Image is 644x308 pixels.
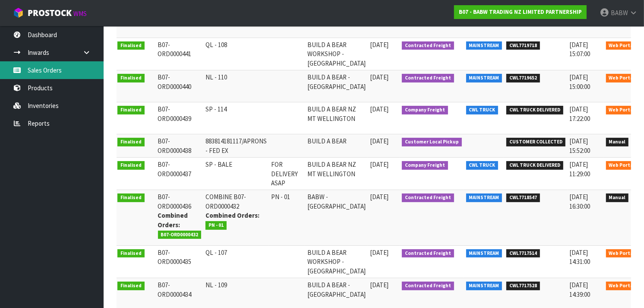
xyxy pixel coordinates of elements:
span: Finalised [117,106,145,114]
span: MAINSTREAM [466,74,502,83]
span: CWL7717528 [506,282,540,290]
span: B07-ORD0000432 [158,231,202,239]
strong: B07 - BABW TRADING NZ LIMITED PARTNERSHIP [459,8,582,16]
td: COMBINE B07-ORD0000432 [203,190,269,246]
span: Web Portal [606,41,638,50]
td: PN - 01 [269,190,305,246]
span: CWL TRUCK DELIVERED [506,106,563,114]
span: Web Portal [606,106,638,114]
td: BUILD A BEAR WORKSHOP - [GEOGRAPHIC_DATA] [305,246,368,278]
span: Contracted Freight [402,249,454,258]
span: CWL TRUCK [466,161,499,170]
td: FOR DELIVERY ASAP [269,158,305,190]
span: Manual [606,138,629,146]
span: MAINSTREAM [466,194,502,202]
span: CWL7719652 [506,74,540,83]
td: QL - 108 [203,38,269,70]
span: [DATE] [370,105,388,113]
span: CUSTOMER COLLECTED [506,138,565,146]
td: NL - 110 [203,70,269,102]
span: Finalised [117,74,145,83]
strong: Combined Orders: [158,211,188,229]
span: [DATE] 15:52:00 [570,137,590,154]
span: MAINSTREAM [466,282,502,290]
span: Customer Local Pickup [402,138,462,146]
span: PN - 01 [205,221,227,230]
span: [DATE] [370,73,388,81]
span: Contracted Freight [402,74,454,83]
td: QL - 107 [203,246,269,278]
span: MAINSTREAM [466,41,502,50]
td: BUILD A BEAR WORKSHOP - [GEOGRAPHIC_DATA] [305,38,368,70]
span: [DATE] 14:39:00 [570,281,590,298]
td: B07-ORD0000440 [156,70,204,102]
td: SP - BALE [203,158,269,190]
td: B07-ORD0000435 [156,246,204,278]
span: [DATE] 11:29:00 [570,160,590,178]
span: Web Portal [606,74,638,83]
span: Contracted Freight [402,194,454,202]
span: CWL TRUCK DELIVERED [506,161,563,170]
td: BUILD A BEAR - [GEOGRAPHIC_DATA] [305,70,368,102]
span: Finalised [117,41,145,50]
span: Web Portal [606,161,638,170]
small: WMS [73,10,87,18]
span: Finalised [117,282,145,290]
td: BUILD A BEAR NZ MT WELLINGTON [305,158,368,190]
span: CWL TRUCK [466,106,499,114]
td: B07-ORD0000438 [156,134,204,158]
span: [DATE] [370,160,388,168]
span: ProStock [28,7,72,19]
span: Finalised [117,249,145,258]
td: B07-ORD0000441 [156,38,204,70]
span: CWL7717514 [506,249,540,258]
td: SP - 114 [203,102,269,134]
span: Web Portal [606,282,638,290]
span: [DATE] 15:07:00 [570,41,590,58]
span: [DATE] [370,281,388,289]
span: Manual [606,194,629,202]
span: Finalised [117,161,145,170]
strong: Combined Orders: [205,211,259,219]
span: BABW [611,9,628,17]
td: BUILD A BEAR NZ MT WELLINGTON [305,102,368,134]
td: B07-ORD0000439 [156,102,204,134]
span: [DATE] 14:31:00 [570,248,590,266]
td: B07-ORD0000437 [156,158,204,190]
span: MAINSTREAM [466,249,502,258]
td: BABW - [GEOGRAPHIC_DATA] [305,190,368,246]
span: [DATE] [370,193,388,201]
span: Company Freight [402,161,448,170]
span: [DATE] 16:30:00 [570,193,590,210]
img: cube-alt.png [13,7,24,18]
td: B07-ORD0000436 [156,190,204,246]
td: BUILD A BEAR [305,134,368,158]
span: [DATE] 17:22:00 [570,105,590,122]
span: Company Freight [402,106,448,114]
span: Finalised [117,194,145,202]
span: [DATE] [370,41,388,49]
span: Contracted Freight [402,41,454,50]
span: [DATE] [370,137,388,145]
span: CWL7718547 [506,194,540,202]
span: Web Portal [606,249,638,258]
span: [DATE] 15:00:00 [570,73,590,90]
span: Contracted Freight [402,282,454,290]
td: 883814181117/APRONS - FED EX [203,134,269,158]
span: Finalised [117,138,145,146]
span: [DATE] [370,248,388,257]
span: CWL7719718 [506,41,540,50]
